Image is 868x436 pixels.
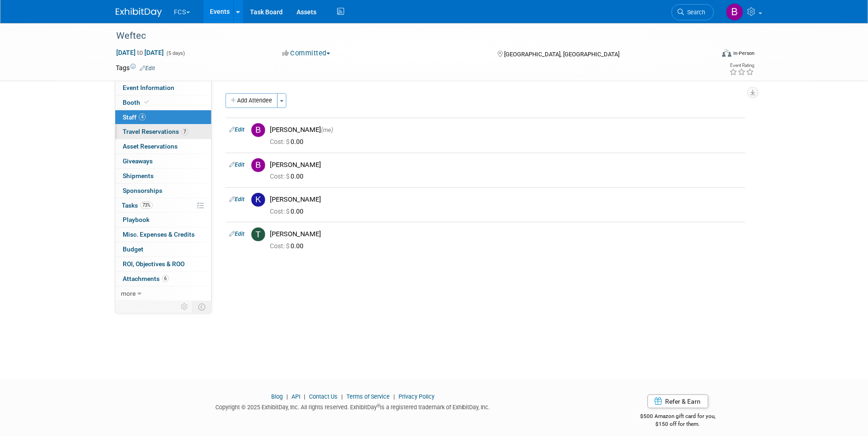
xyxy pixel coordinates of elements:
[229,126,244,133] a: Edit
[270,208,307,215] span: 0.00
[115,287,211,301] a: more
[116,401,590,412] div: Copyright © 2025 ExhibitDay, Inc. All rights reserved. ExhibitDay is a registered trademark of Ex...
[251,227,265,241] img: T.jpg
[279,48,334,58] button: Committed
[115,169,211,183] a: Shipments
[123,231,195,238] span: Misc. Expenses & Credits
[115,154,211,168] a: Giveaways
[684,9,705,16] span: Search
[123,245,143,253] span: Budget
[346,393,390,400] a: Terms of Service
[116,8,162,17] img: ExhibitDay
[123,187,162,194] span: Sponsorships
[270,125,742,134] div: [PERSON_NAME]
[193,301,212,313] td: Toggle Event Tabs
[123,84,174,91] span: Event Information
[251,123,265,137] img: B.jpg
[302,393,308,400] span: |
[123,216,149,223] span: Playbook
[339,393,345,400] span: |
[398,393,434,400] a: Privacy Policy
[226,93,278,108] button: Add Attendee
[123,128,188,135] span: Travel Reservations
[123,172,154,179] span: Shipments
[113,28,700,44] div: Weftec
[309,393,338,400] a: Contact Us
[123,260,184,268] span: ROI, Objectives & ROO
[270,208,291,215] span: Cost: $
[116,63,155,72] td: Tags
[270,230,742,239] div: [PERSON_NAME]
[115,198,211,213] a: Tasks73%
[115,96,211,110] a: Booth
[291,393,300,400] a: API
[123,157,153,165] span: Giveaways
[229,161,244,168] a: Edit
[648,394,708,408] a: Refer & Earn
[321,126,333,133] span: (me)
[229,231,244,237] a: Edit
[377,403,380,408] sup: ®
[115,81,211,95] a: Event Information
[136,49,144,56] span: to
[115,139,211,154] a: Asset Reservations
[166,50,185,56] span: (5 days)
[270,138,307,145] span: 0.00
[270,173,291,180] span: Cost: $
[139,113,146,120] span: 4
[270,242,307,250] span: 0.00
[115,184,211,198] a: Sponsorships
[604,420,753,428] div: $150 off for them.
[115,110,211,125] a: Staff4
[270,242,291,250] span: Cost: $
[672,4,714,20] a: Search
[604,406,753,428] div: $500 Amazon gift card for you,
[144,100,149,105] i: Booth reservation complete
[722,49,731,57] img: Format-Inperson.png
[284,393,290,400] span: |
[271,393,283,400] a: Blog
[229,196,244,203] a: Edit
[270,173,307,180] span: 0.00
[123,99,151,106] span: Booth
[251,158,265,172] img: B.jpg
[270,161,742,169] div: [PERSON_NAME]
[251,193,265,207] img: K.jpg
[115,242,211,257] a: Budget
[270,138,291,145] span: Cost: $
[115,213,211,227] a: Playbook
[733,50,755,57] div: In-Person
[177,301,193,313] td: Personalize Event Tab Strip
[122,202,153,209] span: Tasks
[123,113,146,121] span: Staff
[116,48,164,57] span: [DATE] [DATE]
[504,51,619,58] span: [GEOGRAPHIC_DATA], [GEOGRAPHIC_DATA]
[140,65,155,72] a: Edit
[729,63,754,68] div: Event Rating
[115,272,211,286] a: Attachments6
[162,275,169,282] span: 6
[123,143,178,150] span: Asset Reservations
[181,128,188,135] span: 7
[726,3,743,21] img: Barb DeWyer
[140,202,153,209] span: 73%
[123,275,169,282] span: Attachments
[115,227,211,242] a: Misc. Expenses & Credits
[270,195,742,204] div: [PERSON_NAME]
[115,125,211,139] a: Travel Reservations7
[660,48,755,62] div: Event Format
[115,257,211,271] a: ROI, Objectives & ROO
[121,290,136,297] span: more
[391,393,397,400] span: |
